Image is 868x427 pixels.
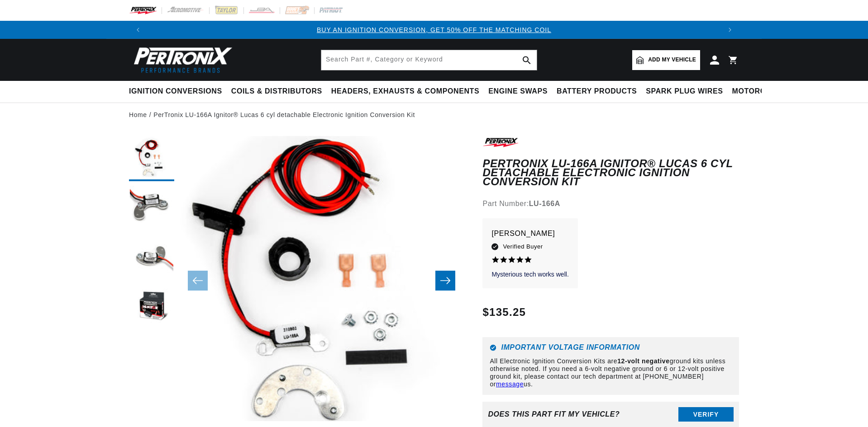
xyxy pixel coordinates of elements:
summary: Ignition Conversions [129,81,227,102]
slideshow-component: Translation missing: en.sections.announcements.announcement_bar [106,21,762,39]
button: Translation missing: en.sections.announcements.next_announcement [721,21,739,39]
div: 1 of 3 [147,25,721,35]
img: Pertronix [129,44,233,75]
summary: Coils & Distributors [227,81,327,102]
button: Translation missing: en.sections.announcements.previous_announcement [129,21,147,39]
a: Add my vehicle [632,50,700,70]
span: Headers, Exhausts & Components [331,87,479,96]
a: PerTronix LU-166A Ignitor® Lucas 6 cyl detachable Electronic Ignition Conversion Kit [153,110,415,120]
span: Ignition Conversions [129,87,222,96]
summary: Spark Plug Wires [641,81,727,102]
p: Mysterious tech works well. [491,270,568,279]
span: Coils & Distributors [231,87,322,96]
div: Part Number: [482,198,739,210]
button: Load image 1 in gallery view [129,136,174,181]
p: [PERSON_NAME] [491,227,568,240]
button: Slide right [435,271,455,291]
media-gallery: Gallery Viewer [129,136,464,426]
span: Motorcycle [732,87,786,96]
strong: LU-166A [529,200,560,207]
button: Load image 4 in gallery view [129,285,174,330]
summary: Headers, Exhausts & Components [327,81,484,102]
span: Verified Buyer [503,242,543,252]
button: Slide left [188,271,208,291]
nav: breadcrumbs [129,110,739,120]
h1: PerTronix LU-166A Ignitor® Lucas 6 cyl detachable Electronic Ignition Conversion Kit [482,159,739,187]
span: $135.25 [482,304,526,320]
summary: Motorcycle [728,81,791,102]
div: Announcement [147,25,721,35]
summary: Battery Products [552,81,641,102]
a: message [496,380,524,388]
input: Search Part #, Category or Keyword [321,50,537,70]
h6: Important Voltage Information [490,344,732,351]
button: Load image 3 in gallery view [129,235,174,281]
button: Verify [678,407,734,422]
a: BUY AN IGNITION CONVERSION, GET 50% OFF THE MATCHING COIL [317,26,551,33]
span: Engine Swaps [488,87,548,96]
strong: 12-volt negative [617,357,669,365]
span: Battery Products [557,87,637,96]
span: Add my vehicle [648,56,696,64]
button: Load image 2 in gallery view [129,186,174,231]
summary: Engine Swaps [484,81,552,102]
a: Home [129,110,147,120]
span: Spark Plug Wires [646,87,723,96]
p: All Electronic Ignition Conversion Kits are ground kits unless otherwise noted. If you need a 6-v... [490,357,732,388]
button: search button [517,50,537,70]
div: Does This part fit My vehicle? [488,410,620,418]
